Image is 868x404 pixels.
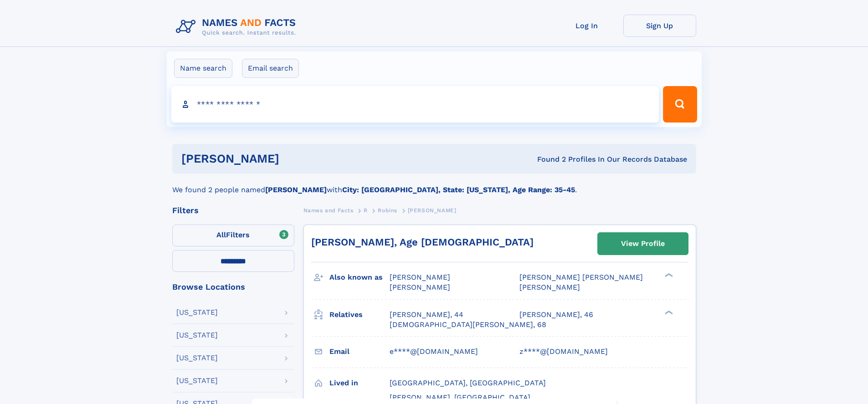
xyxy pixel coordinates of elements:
a: Log In [550,15,623,37]
span: [PERSON_NAME], [GEOGRAPHIC_DATA] [390,393,530,402]
h1: [PERSON_NAME] [181,153,408,164]
label: Email search [242,59,299,78]
div: Browse Locations [172,283,294,291]
h3: Email [329,344,390,359]
label: Filters [172,225,294,246]
span: [PERSON_NAME] [390,273,450,281]
a: [PERSON_NAME], 44 [390,310,463,320]
img: Logo Names and Facts [172,15,303,39]
label: Name search [174,59,232,78]
b: City: [GEOGRAPHIC_DATA], State: [US_STATE], Age Range: 35-45 [342,185,575,194]
button: Search Button [663,86,697,123]
a: Names and Facts [303,205,354,216]
div: [US_STATE] [176,332,218,339]
div: [US_STATE] [176,354,218,362]
span: [PERSON_NAME] [PERSON_NAME] [519,273,643,281]
span: [PERSON_NAME] [408,207,457,214]
b: [PERSON_NAME] [265,185,327,194]
a: [DEMOGRAPHIC_DATA][PERSON_NAME], 68 [390,320,546,330]
div: ❯ [663,309,673,315]
div: We found 2 people named with . [172,174,696,195]
h3: Also known as [329,270,390,285]
span: R [364,207,368,214]
span: [PERSON_NAME] [390,283,450,291]
div: Found 2 Profiles In Our Records Database [408,154,687,164]
div: [US_STATE] [176,309,218,316]
span: All [216,230,226,239]
div: ❯ [663,272,673,278]
input: search input [171,86,659,123]
a: [PERSON_NAME], Age [DEMOGRAPHIC_DATA] [311,236,534,248]
a: [PERSON_NAME], 46 [519,310,593,320]
div: Filters [172,206,294,215]
a: R [364,205,368,216]
a: Sign Up [623,15,696,37]
div: View Profile [621,233,665,254]
span: Robins [378,207,397,214]
span: [PERSON_NAME] [519,283,580,291]
div: [US_STATE] [176,377,218,384]
h3: Lived in [329,375,390,391]
a: View Profile [598,233,688,255]
a: Robins [378,205,397,216]
h3: Relatives [329,307,390,322]
span: [GEOGRAPHIC_DATA], [GEOGRAPHIC_DATA] [390,378,546,387]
